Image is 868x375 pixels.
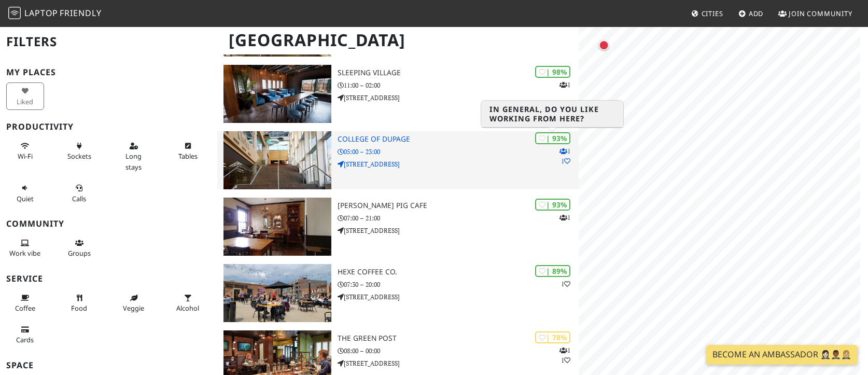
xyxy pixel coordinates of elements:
p: [STREET_ADDRESS] [338,292,579,302]
a: Join Community [774,4,857,23]
p: 11:00 – 02:00 [338,80,579,90]
h3: My Places [6,67,211,77]
h3: Productivity [6,122,211,132]
p: 1 1 [559,146,570,166]
div: | 78% [535,331,570,343]
a: Sleeping Village | 98% 1 Sleeping Village 11:00 – 02:00 [STREET_ADDRESS] [217,65,579,123]
p: 1 1 [559,345,570,365]
img: Bourgeois Pig Cafe [223,198,332,256]
span: Alcohol [176,303,199,313]
span: Power sockets [67,151,91,161]
button: Wi-Fi [6,137,44,165]
h3: [PERSON_NAME] Pig Cafe [338,201,579,210]
p: 07:30 – 20:00 [338,280,579,289]
img: Hexe Coffee Co. [223,264,332,322]
h3: Hexe Coffee Co. [338,268,579,276]
span: Laptop [24,7,58,19]
div: Map marker [594,35,614,55]
h1: [GEOGRAPHIC_DATA] [220,26,577,54]
h2: Filters [6,26,211,58]
span: Cities [702,9,723,18]
p: [STREET_ADDRESS] [338,93,579,103]
a: Add [734,4,768,23]
h3: Service [6,274,211,284]
span: Credit cards [16,335,34,344]
span: Coffee [15,303,35,313]
span: Friendly [60,7,101,19]
h3: College of DuPage [338,135,579,144]
h3: Space [6,360,211,370]
img: LaptopFriendly [8,7,21,19]
button: Quiet [6,179,44,207]
p: 08:00 – 00:00 [338,346,579,356]
p: 1 [559,213,570,223]
span: Long stays [125,151,142,171]
span: Stable Wi-Fi [18,151,33,161]
div: | 98% [535,66,570,78]
p: 1 [559,80,570,90]
button: Groups [61,234,99,262]
h3: The Green Post [338,334,579,343]
p: 07:00 – 21:00 [338,213,579,223]
p: [STREET_ADDRESS] [338,159,579,169]
div: | 93% [535,132,570,144]
button: Work vibe [6,234,44,262]
button: Coffee [6,289,44,317]
p: 1 [561,279,570,289]
span: Join Community [789,9,852,18]
button: Alcohol [169,289,207,317]
button: Long stays [115,137,152,175]
a: Hexe Coffee Co. | 89% 1 Hexe Coffee Co. 07:30 – 20:00 [STREET_ADDRESS] [217,264,579,322]
span: People working [9,248,40,258]
button: Food [61,289,99,317]
a: Cities [687,4,727,23]
a: Bourgeois Pig Cafe | 93% 1 [PERSON_NAME] Pig Cafe 07:00 – 21:00 [STREET_ADDRESS] [217,198,579,256]
span: Veggie [123,303,144,313]
img: Sleeping Village [223,65,332,123]
span: Quiet [17,194,34,203]
h3: Sleeping Village [338,68,579,77]
button: Cards [6,321,44,349]
span: Food [71,303,87,313]
div: | 93% [535,199,570,211]
span: Video/audio calls [72,194,86,203]
span: Work-friendly tables [178,151,198,161]
a: College of DuPage | 93% 11 College of DuPage 05:00 – 23:00 [STREET_ADDRESS] [217,131,579,189]
p: 05:00 – 23:00 [338,147,579,157]
span: Add [749,9,764,18]
button: Sockets [61,137,99,165]
img: College of DuPage [223,131,332,189]
a: LaptopFriendly LaptopFriendly [8,5,102,23]
button: Veggie [115,289,152,317]
h3: Community [6,219,211,229]
h3: In general, do you like working from here? [481,101,623,128]
button: Calls [61,179,99,207]
div: | 89% [535,265,570,277]
p: [STREET_ADDRESS] [338,358,579,368]
p: [STREET_ADDRESS] [338,226,579,235]
span: Group tables [68,248,91,258]
button: Tables [169,137,207,165]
